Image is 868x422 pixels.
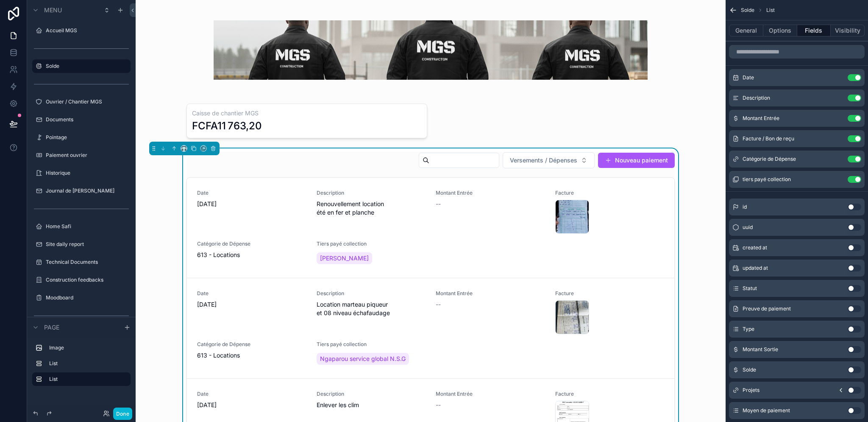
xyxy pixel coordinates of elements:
a: Ngaparou service global N.S.G [317,353,409,365]
span: -- [436,200,441,208]
button: Fields [797,25,831,36]
span: Description [317,190,426,196]
span: Solde [741,7,754,14]
label: Historique [46,170,129,176]
span: updated at [743,265,768,271]
span: Facture [555,290,665,297]
span: Catégorie de Dépense [197,341,306,348]
span: Date [197,190,306,196]
span: [DATE] [197,200,306,208]
span: Montant Sortie [743,346,778,353]
label: Technical Documents [46,259,129,265]
label: Construction feedbacks [46,277,129,283]
span: List [766,7,775,14]
span: Preuve de paiement [743,305,791,312]
span: Moyen de paiement [743,407,790,414]
span: [DATE] [197,401,306,409]
span: Description [317,391,426,397]
a: Date[DATE]DescriptionLocation marteau piqueur et 08 niveau échafaudageMontant Entrée--FactureCaté... [187,278,674,378]
span: Renouvellement location été en fer et planche [317,200,426,217]
span: Versements / Dépenses [510,156,577,165]
span: [DATE] [197,300,306,309]
span: Page [44,323,59,332]
div: scrollable content [27,337,136,394]
label: Solde [46,63,125,70]
span: 613 - Locations [197,351,240,360]
span: Montant Entrée [436,190,545,196]
span: Montant Entrée [743,115,779,122]
span: Facture / Bon de reçu [743,135,794,142]
span: -- [436,300,441,309]
span: Catégorie de Dépense [197,240,306,247]
span: Menu [44,6,62,14]
label: Accueil MGS [46,27,129,34]
span: Tiers payé collection [317,240,426,247]
span: -- [436,401,441,409]
span: Location marteau piqueur et 08 niveau échafaudage [317,300,426,317]
button: General [729,25,763,36]
span: Date [197,290,306,297]
span: Type [743,326,754,333]
span: uuid [743,224,753,231]
button: Nouveau paiement [598,153,675,168]
span: Date [743,74,754,81]
span: Facture [555,391,665,397]
label: Journal de [PERSON_NAME] [46,187,129,194]
span: Facture [555,190,665,196]
span: Tiers payé collection [317,341,426,348]
span: Solde [743,366,756,373]
span: Description [743,95,770,101]
span: Date [197,391,306,397]
span: Montant Entrée [436,290,545,297]
label: List [49,376,124,383]
span: Catégorie de Dépense [743,156,796,162]
span: Description [317,290,426,297]
label: Home Safi [46,223,129,230]
span: Projets [743,387,759,394]
label: Documents [46,116,129,123]
label: List [49,360,127,367]
span: [PERSON_NAME] [320,254,369,263]
label: Image [49,344,127,351]
label: Moodboard [46,294,129,301]
span: id [743,204,747,210]
span: Enlever les clim [317,401,426,409]
label: Paiement ouvrier [46,152,129,159]
label: Ouvrier / Chantier MGS [46,98,129,105]
span: 613 - Locations [197,251,240,259]
span: tiers payé collection [743,176,791,183]
a: [PERSON_NAME] [317,252,372,264]
button: Options [763,25,797,36]
button: Select Button [503,152,595,168]
label: Site daily report [46,241,129,248]
button: Done [113,408,132,420]
span: Montant Entrée [436,391,545,397]
span: created at [743,244,767,251]
label: Pointage [46,134,129,141]
span: Statut [743,285,757,292]
a: Date[DATE]DescriptionRenouvellement location été en fer et plancheMontant Entrée--FactureCatégori... [187,178,674,278]
button: Visibility [831,25,865,36]
span: Ngaparou service global N.S.G [320,355,406,363]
